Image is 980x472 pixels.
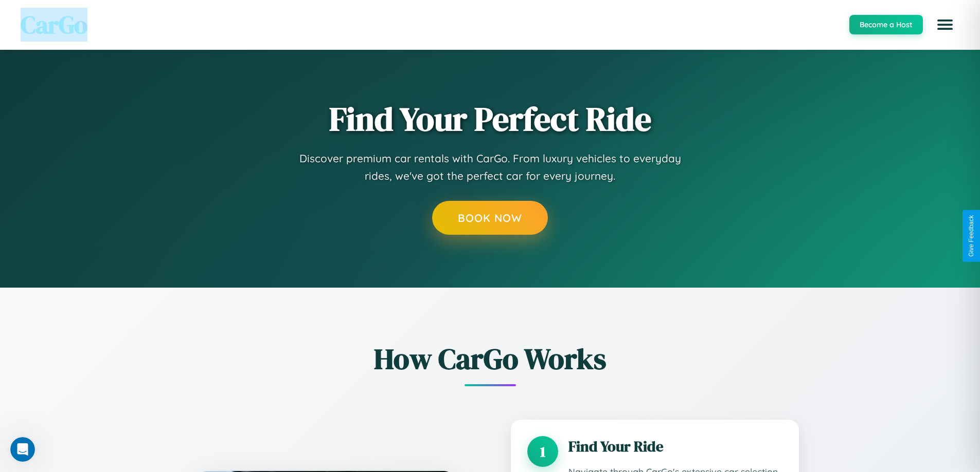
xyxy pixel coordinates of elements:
[182,339,799,379] h2: How CarGo Works
[329,101,651,137] h1: Find Your Perfect Ride
[568,436,782,457] h3: Find Your Ride
[527,436,558,467] div: 1
[432,201,548,235] button: Book Now
[21,8,87,42] span: CarGo
[10,437,35,462] iframe: Intercom live chat
[849,15,923,34] button: Become a Host
[931,10,959,39] button: Open menu
[284,150,696,184] p: Discover premium car rentals with CarGo. From luxury vehicles to everyday rides, we've got the pe...
[968,215,975,257] div: Give Feedback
